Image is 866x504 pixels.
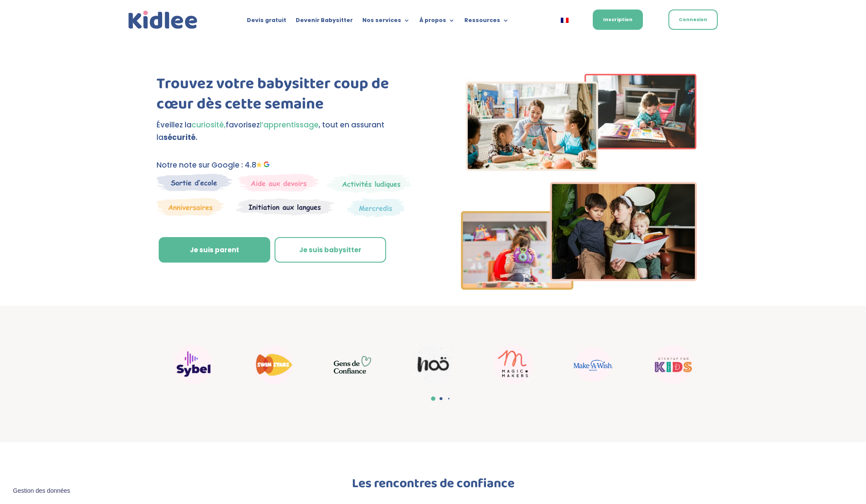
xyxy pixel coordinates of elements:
[362,17,410,27] a: Nos services
[476,341,550,388] div: 12 / 22
[275,237,386,263] a: Je suis babysitter
[157,174,232,191] img: Sortie decole
[296,17,353,27] a: Devenir Babysitter
[668,10,718,30] a: Connexion
[192,120,226,130] span: curiosité,
[159,237,270,263] a: Je suis parent
[157,341,230,388] div: 8 / 22
[636,341,710,388] div: 14 / 22
[238,174,320,192] img: weekends
[260,120,319,130] span: l’apprentissage
[396,341,470,388] div: 11 / 22
[439,397,442,400] span: Go to slide 2
[157,119,418,144] p: Éveillez la favorisez , tout en assurant la
[574,347,613,382] img: Make a wish
[414,346,453,384] img: Noo
[13,487,70,495] span: Gestion des données
[236,341,310,388] div: 9 / 22
[464,17,509,27] a: Ressources
[8,482,75,500] button: Gestion des données
[254,345,293,384] img: Swim stars
[461,282,697,292] picture: Imgs-2
[494,345,533,384] img: Magic makers
[316,345,390,384] div: 10 / 22
[174,345,213,384] img: Sybel
[654,345,693,384] img: startup for kids
[157,159,418,171] p: Notre note sur Google : 4.8
[126,9,200,32] a: Kidlee Logo
[431,396,435,401] span: Go to slide 1
[419,17,455,27] a: À propos
[448,398,449,399] span: Go to slide 3
[247,17,286,27] a: Devis gratuit
[163,132,198,143] strong: sécurité.
[347,198,405,218] img: Thematique
[126,9,200,32] img: logo_kidlee_bleu
[556,343,630,386] div: 13 / 22
[236,198,334,216] img: Atelier thematique
[157,198,224,216] img: Anniversaire
[334,355,373,374] img: GDC
[326,174,412,193] img: Mercredi
[200,477,667,494] h2: Les rencontres de confiance
[593,10,643,30] a: Inscription
[157,74,418,119] h1: Trouvez votre babysitter coup de cœur dès cette semaine
[561,18,569,23] img: Français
